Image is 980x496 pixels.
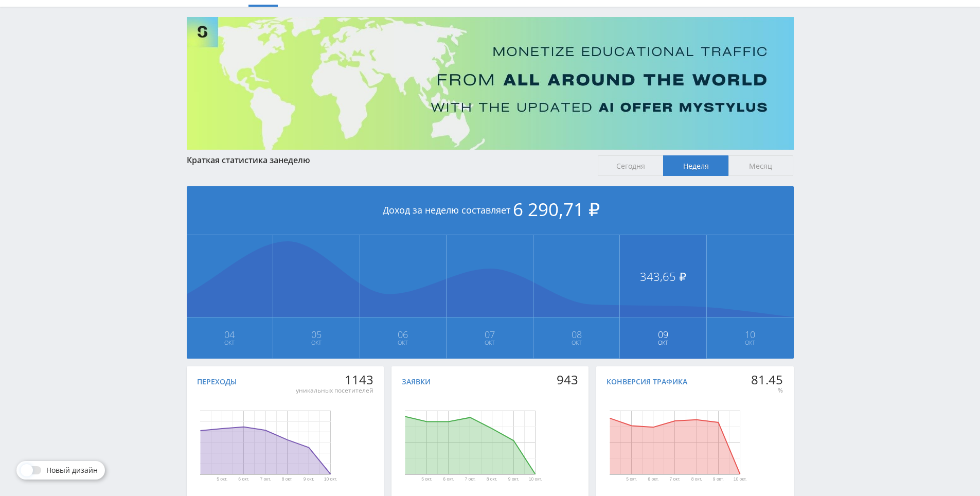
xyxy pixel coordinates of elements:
text: 8 окт. [281,477,292,482]
svg: Диаграмма. [576,391,774,494]
span: Окт [620,339,706,347]
text: 10 окт. [734,477,747,482]
text: 5 окт. [217,477,227,482]
text: 7 окт. [260,477,271,482]
span: Окт [707,339,793,347]
text: 6 окт. [648,477,658,482]
text: 9 окт. [713,477,724,482]
span: Окт [534,339,619,347]
span: Сегодня [598,155,663,176]
span: 08 [534,330,619,339]
div: 81.45 [751,373,783,387]
text: 8 окт. [486,477,497,482]
text: 9 окт. [508,477,519,482]
span: Окт [274,339,359,347]
span: 04 [187,330,273,339]
div: Переходы [197,378,237,386]
div: 1143 [296,373,373,387]
div: Конверсия трафика [607,378,687,386]
span: Окт [361,339,446,347]
span: Месяц [728,155,794,176]
text: 6 окт. [443,477,454,482]
text: 5 окт. [421,477,432,482]
div: Доход за неделю составляет [187,186,794,235]
text: 7 окт. [465,477,475,482]
span: 10 [707,330,793,339]
span: 6 290,71 ₽ [513,197,600,221]
text: 10 окт. [324,477,337,482]
img: Banner [187,17,794,150]
span: 09 [620,330,706,339]
text: 10 окт. [528,477,542,482]
span: 06 [361,330,446,339]
text: 5 окт. [626,477,637,482]
text: 6 окт. [238,477,249,482]
div: % [751,386,783,395]
span: Окт [447,339,532,347]
svg: Диаграмма. [371,391,569,494]
text: 7 окт. [670,477,681,482]
div: Заявки [402,378,431,386]
div: Краткая статистика за [187,155,588,165]
svg: Диаграмма. [166,391,364,494]
div: 943 [557,373,578,387]
span: Новый дизайн [46,466,98,474]
text: 9 окт. [303,477,314,482]
span: Неделя [663,155,728,176]
span: неделю [278,154,310,166]
text: 8 окт. [691,477,702,482]
span: 05 [274,330,359,339]
span: Окт [187,339,273,347]
span: 07 [447,330,532,339]
div: уникальных посетителей [296,386,373,395]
